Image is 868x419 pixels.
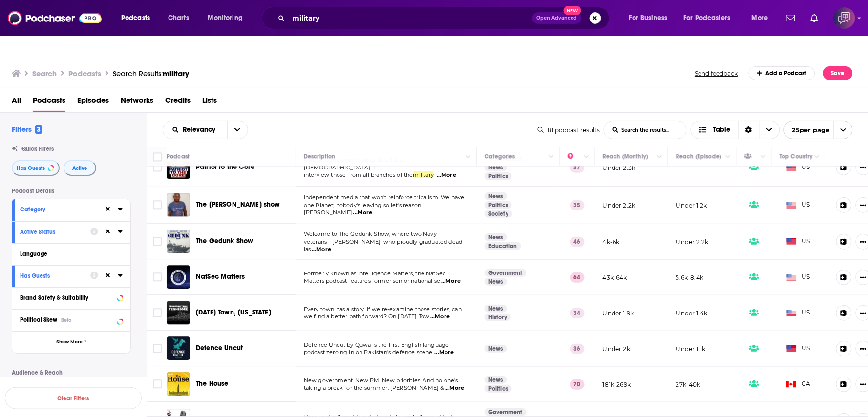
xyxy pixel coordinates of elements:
[196,344,243,353] span: Defence Uncut
[787,163,811,172] span: US
[165,92,191,112] a: Credits
[113,69,189,78] div: Search Results:
[20,292,123,304] button: Brand Safety & Suitability
[304,349,434,356] span: podcast zeroing in on Pakistan’s defence scene.
[8,9,102,27] a: Podchaser - Follow, Share and Rate Podcasts
[485,192,507,200] a: News
[413,171,434,178] span: military
[304,238,463,253] span: veterans—[PERSON_NAME], who proudly graduated dead las
[434,171,436,178] span: -
[787,237,811,247] span: US
[538,126,600,134] div: 81 podcast results
[676,380,700,389] p: 27k-40k
[196,379,229,389] a: The House
[787,344,811,354] span: US
[20,248,123,260] button: Language
[20,226,90,238] button: Active Status
[570,344,585,354] p: 36
[196,163,254,171] span: Patriot to the Core
[12,369,131,376] p: Audience & Reach
[304,306,462,313] span: Every town has a story. If we re-examine those stories, can
[21,146,54,152] span: Quick Filters
[163,126,227,133] button: open menu
[227,121,248,139] button: open menu
[312,246,331,253] span: ...More
[304,151,335,163] div: Description
[784,123,830,138] span: 25 per page
[12,125,42,134] h2: Filters
[163,121,248,139] h2: Choose List sort
[20,229,84,235] div: Active Status
[68,69,101,78] h3: Podcasts
[167,337,190,360] img: Defence Uncut
[202,92,217,112] a: Lists
[167,301,190,325] a: Tomorrow Town, Tennessee
[485,210,512,218] a: Society
[744,151,758,163] div: Has Guests
[684,11,731,25] span: For Podcasters
[783,10,799,26] a: Show notifications dropdown
[435,349,454,356] span: ...More
[485,172,512,180] a: Politics
[153,309,162,317] span: Toggle select row
[441,277,461,285] span: ...More
[304,277,441,284] span: Matters podcast features former senior national se
[167,266,190,289] a: NatSec Matters
[304,313,430,320] span: we find a better path forward? On [DATE] Tow
[485,385,512,393] a: Politics
[677,10,745,26] button: open menu
[304,171,413,178] span: interview those from all branches of the
[691,121,780,139] button: Choose View
[153,201,162,209] span: Toggle select row
[692,69,741,78] button: Send feedback
[784,121,853,139] button: open menu
[537,16,577,21] span: Open Advanced
[121,92,153,112] a: Networks
[786,379,811,389] span: CA
[77,92,109,112] span: Episodes
[485,269,527,277] a: Government
[676,309,708,317] p: Under 1.4k
[570,163,585,172] p: 37
[20,294,114,301] div: Brand Safety & Suitability
[568,151,581,163] div: Power Score
[654,151,666,163] button: Column Actions
[33,92,65,112] a: Podcasts
[570,379,585,389] p: 70
[485,242,521,250] a: Education
[570,272,585,282] p: 64
[485,408,527,416] a: Government
[196,344,243,354] a: Defence Uncut
[676,151,721,163] div: Reach (Episode)
[570,308,585,318] p: 34
[12,92,21,112] span: All
[196,237,254,247] a: The Gedunk Show
[167,193,190,217] img: The Darrell McClain show
[787,200,811,210] span: US
[153,237,162,246] span: Toggle select row
[196,163,254,172] a: Patriot to the Core
[304,377,458,384] span: New government. New PM. New priorities. And no one’s
[676,201,707,209] p: Under 1.2k
[485,376,507,384] a: News
[167,156,190,179] a: Patriot to the Core
[603,201,635,209] p: Under 2.2k
[121,11,150,25] span: Podcasts
[20,270,90,282] button: Has Guests
[532,12,582,24] button: Open AdvancedNew
[603,151,648,163] div: Reach (Monthly)
[676,273,704,282] p: 5.6k-8.4k
[603,164,635,172] p: Under 2.3k
[153,163,162,172] span: Toggle select row
[196,200,280,210] a: The [PERSON_NAME] show
[304,156,405,171] span: Patriot to the Core highlights selfless [DEMOGRAPHIC_DATA]. I
[603,238,620,246] p: 4k-6k
[32,69,57,78] h3: Search
[739,121,759,139] div: Sort Direction
[445,384,464,392] span: ...More
[20,272,84,279] div: Has Guests
[430,313,450,321] span: ...More
[304,194,465,201] span: Independent media that won't reinforce tribalism. We have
